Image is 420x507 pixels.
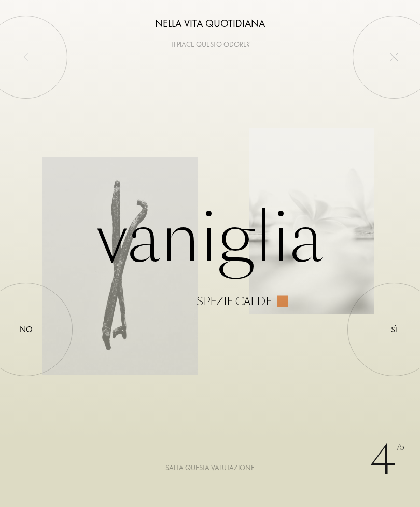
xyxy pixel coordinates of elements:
[197,295,272,307] div: Spezie calde
[20,323,33,336] div: No
[42,200,378,307] div: Vaniglia
[397,442,404,454] span: /5
[390,53,398,61] img: quit_onboard.svg
[391,324,397,336] div: Sì
[165,462,255,473] div: Salta questa valutazione
[22,53,30,61] img: left_onboard.svg
[370,429,404,491] div: 4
